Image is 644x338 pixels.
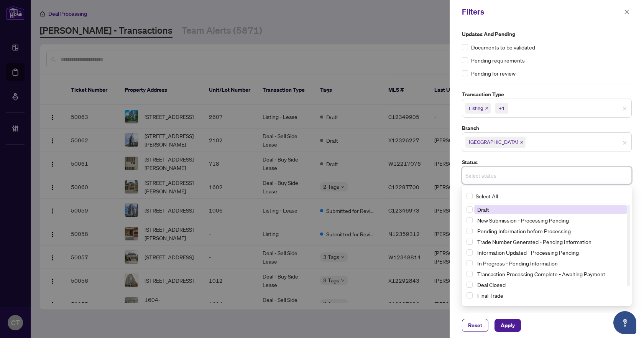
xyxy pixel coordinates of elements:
[474,237,627,246] span: Trade Number Generated - Pending Information
[474,280,627,289] span: Deal Closed
[474,216,627,225] span: New Submission - Processing Pending
[624,9,629,15] span: close
[462,319,488,332] button: Reset
[613,311,636,334] button: Open asap
[467,217,473,223] span: Select New Submission - Processing Pending
[474,226,627,236] span: Pending Information before Processing
[467,228,473,234] span: Select Pending Information before Processing
[477,228,571,234] span: Pending Information before Processing
[474,291,627,300] span: Final Trade
[471,56,525,64] span: Pending requirements
[467,206,473,213] span: Select Draft
[469,104,483,112] span: Listing
[520,140,524,144] span: close
[467,292,473,298] span: Select Final Trade
[501,319,515,331] span: Apply
[623,140,627,145] span: close
[462,158,632,167] label: Status
[477,270,605,277] span: Transaction Processing Complete - Awaiting Payment
[477,238,591,245] span: Trade Number Generated - Pending Information
[474,259,627,268] span: In Progress - Pending Information
[467,239,473,245] span: Select Trade Number Generated - Pending Information
[474,269,627,279] span: Transaction Processing Complete - Awaiting Payment
[477,281,506,288] span: Deal Closed
[462,124,632,132] label: Branch
[467,271,473,277] span: Select Transaction Processing Complete - Awaiting Payment
[477,206,489,213] span: Draft
[623,106,627,111] span: close
[474,248,627,257] span: Information Updated - Processing Pending
[474,205,627,214] span: Draft
[495,319,521,332] button: Apply
[465,137,526,147] span: Richmond Hill
[471,43,535,51] span: Documents to be validated
[477,217,569,224] span: New Submission - Processing Pending
[477,249,579,256] span: Information Updated - Processing Pending
[473,192,501,200] span: Select All
[465,103,491,114] span: Listing
[485,106,489,110] span: close
[462,90,632,99] label: Transaction Type
[467,260,473,266] span: Select In Progress - Pending Information
[462,30,632,38] label: Updates and Pending
[477,292,503,299] span: Final Trade
[467,249,473,256] span: Select Information Updated - Processing Pending
[499,104,505,112] div: +1
[468,319,482,331] span: Reset
[477,303,572,310] span: Deal Fell Through - Pending Information
[477,260,558,267] span: In Progress - Pending Information
[469,138,518,146] span: [GEOGRAPHIC_DATA]
[471,69,516,77] span: Pending for review
[462,6,622,18] div: Filters
[467,282,473,288] span: Select Deal Closed
[474,302,627,311] span: Deal Fell Through - Pending Information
